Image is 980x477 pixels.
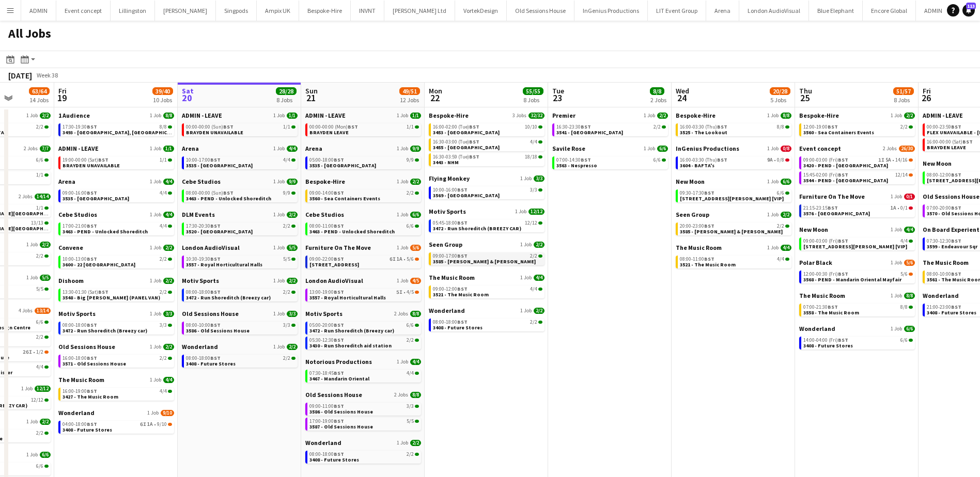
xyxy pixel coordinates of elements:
span: Motiv Sports [429,208,466,215]
span: 12/12 [528,209,545,215]
a: 09:00-16:00BST4/43535 - [GEOGRAPHIC_DATA] [63,189,172,201]
a: 1 Audience1 Job8/8 [58,112,174,119]
span: 17:30-19:30 [63,124,97,130]
a: DLM Events1 Job2/2 [182,211,298,218]
span: 3493 - County Hall, Waterloo [63,129,184,136]
span: ADMIN - LEAVE [182,112,222,119]
span: 18/18 [525,154,537,160]
a: Arena1 Job4/4 [182,145,298,152]
span: 1 Job [273,212,285,218]
span: 1/1 [163,146,174,152]
span: 1 Job [767,212,779,218]
span: 0/1 [900,205,908,211]
span: 2 Jobs [24,146,38,152]
span: BST [87,189,97,196]
span: BST [334,222,344,229]
span: BST [838,156,848,163]
a: Premier1 Job2/2 [552,112,668,119]
a: 15:45-02:00 (Fri)BST12/143544 - PEND - [GEOGRAPHIC_DATA] [803,171,913,183]
span: 1 Job [397,212,408,218]
span: 1 Job [644,113,655,119]
span: 6/6 [657,146,668,152]
span: 1A [891,205,896,211]
span: 3544 - PEND - Somerset House [803,177,888,184]
span: 05:45-18:00 [433,220,468,226]
div: ADMIN - LEAVE1 Job1/119:00-00:00 (Sat)BST1/1BRAYDEN UNAVAILABLE [58,145,174,178]
span: 10:00-16:00 [433,187,468,193]
span: 2/2 [283,224,290,229]
button: LIT Event Group [648,1,706,21]
div: Premier1 Job2/216:30-23:30BST2/23541 - [GEOGRAPHIC_DATA] [552,112,668,145]
button: Arena [706,1,739,21]
a: 05:00-18:00BST9/93535 - [GEOGRAPHIC_DATA] [309,156,419,168]
button: Ampix UK [257,1,299,21]
a: Cebe Studios1 Job4/4 [58,211,174,218]
div: New Moon1 Job6/609:30-17:30BST6/6[STREET_ADDRESS][PERSON_NAME] [VIP] [676,178,791,211]
span: Arena [58,178,75,185]
span: 3/3 [530,187,537,193]
span: 2 Jobs [883,146,897,152]
a: Cebe Studios1 Job6/6 [305,211,421,218]
a: Bespoke-Hire1 Job2/2 [799,112,915,119]
a: ADMIN - LEAVE1 Job1/1 [305,112,421,119]
span: 5A [885,157,891,163]
span: BST [87,123,97,130]
span: 3535 - Shoreditch Park [309,162,376,169]
span: 1 Job [767,146,779,152]
button: [PERSON_NAME] [155,1,216,21]
span: BST [962,138,973,145]
span: 07:00-20:00 [927,205,961,211]
div: Furniture On The Move1 Job0/121:15-23:15BST1A•0/13576 - [GEOGRAPHIC_DATA] [799,193,915,226]
span: 12/12 [525,220,537,226]
span: Bespoke-Hire [676,112,715,119]
a: 21:15-23:15BST1A•0/13576 - [GEOGRAPHIC_DATA] [803,204,913,216]
span: 1 Job [273,146,285,152]
button: InGenius Productions [574,1,648,21]
span: 1 Job [644,146,655,152]
span: 0/1 [904,194,915,200]
span: 16:00-03:30 (Thu) [680,157,727,163]
span: 3420 - PEND - Royal Opera House [803,162,888,169]
button: Singpods [216,1,257,21]
span: BRAYDEN LEAVE [927,144,966,151]
span: 2/2 [654,124,661,130]
span: BST [581,156,591,163]
span: BST [210,156,221,163]
div: Event concept2 Jobs26/3009:00-03:00 (Fri)BST1I5A•14/163420 - PEND - [GEOGRAPHIC_DATA]15:45-02:00 ... [799,145,915,193]
a: 16:00-02:00 (Tue)BST10/103453 - [GEOGRAPHIC_DATA] [433,123,542,135]
span: 4/4 [160,190,167,196]
span: 1 Job [150,179,161,185]
span: Bespoke-Hire [305,178,345,185]
span: 1 Job [150,146,161,152]
span: 16:00-03:30 (Thu) [680,124,727,130]
div: InGenius Productions1 Job0/816:00-03:30 (Thu)BST9A•0/83604 - BAFTA's [676,145,791,178]
span: 2/2 [36,124,43,130]
a: Motiv Sports1 Job12/12 [429,208,545,215]
div: 1 Audience1 Job8/817:30-19:30BST8/83493 - [GEOGRAPHIC_DATA], [GEOGRAPHIC_DATA] [58,112,174,145]
span: BRAYDEN UNAVAILABLE [63,162,120,169]
span: 3576 - Highgate Studios [803,210,870,217]
span: 3 Jobs [512,113,526,119]
span: BST [87,222,97,229]
span: 1 Job [397,179,408,185]
a: 16:30-23:30BST2/23541 - [GEOGRAPHIC_DATA] [556,123,666,135]
span: 4/4 [163,179,174,185]
a: Bespoke-Hire1 Job8/8 [676,112,791,119]
span: 8/8 [777,124,784,130]
span: Bespoke-Hire [799,112,839,119]
span: 00:00-23:59 [927,124,961,130]
a: Furniture On The Move1 Job0/1 [799,193,915,200]
a: Savile Rose1 Job6/6 [552,145,668,152]
div: Cebe Studios1 Job9/908:00-00:00 (Sun)BST9/93463 - PEND - Unlocked Shoreditch [182,178,298,211]
a: 07:00-14:30BST6/63563 - Nespresso [556,156,666,168]
span: 1 Job [520,176,532,182]
div: Motiv Sports1 Job12/1205:45-18:00BST12/123472 - Run Shoreditch (BREEZY CAR) [429,208,545,241]
span: BST [951,204,961,211]
div: Cebe Studios1 Job4/417:00-21:00BST4/43463 - PEND - Unlocked Shoreditch [58,211,174,244]
span: 00:00-00:00 (Sun) [186,124,234,130]
span: 1/1 [287,113,298,119]
span: 3541 - Royal Festival Hall [556,129,623,136]
span: BST [951,123,961,130]
span: 0/8 [777,157,784,163]
span: 14/14 [35,194,51,200]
